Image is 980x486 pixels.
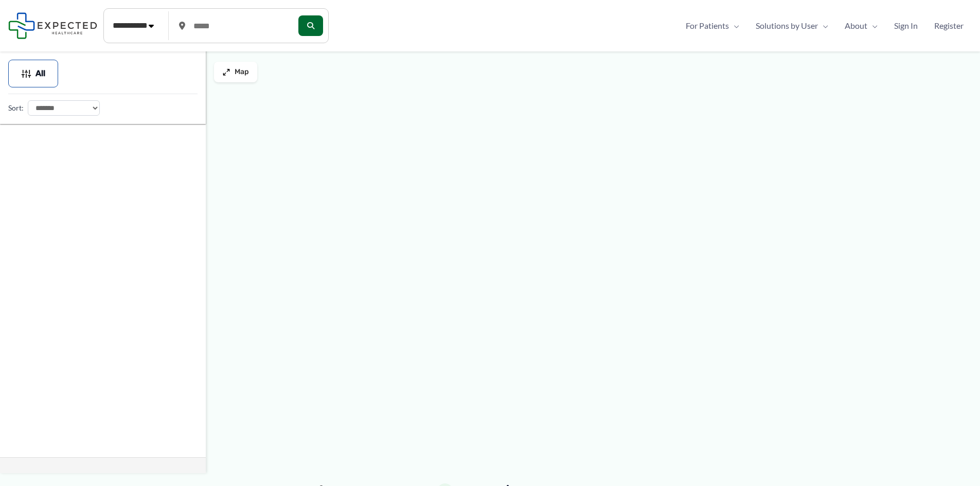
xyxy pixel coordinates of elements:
[8,12,97,39] img: Expected Healthcare Logo - side, dark font, small
[756,18,818,33] span: Solutions by User
[222,68,230,76] img: Maximize
[845,18,867,33] span: About
[8,60,58,87] button: All
[867,18,878,33] span: Menu Toggle
[35,70,45,77] span: All
[926,18,972,33] a: Register
[747,18,836,33] a: Solutions by UserMenu Toggle
[934,18,964,33] span: Register
[886,18,926,33] a: Sign In
[729,18,739,33] span: Menu Toggle
[8,101,24,115] label: Sort:
[214,62,257,82] button: Map
[686,18,729,33] span: For Patients
[894,18,918,33] span: Sign In
[21,68,31,79] img: Filter
[836,18,886,33] a: AboutMenu Toggle
[818,18,828,33] span: Menu Toggle
[235,68,249,77] span: Map
[678,18,747,33] a: For PatientsMenu Toggle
